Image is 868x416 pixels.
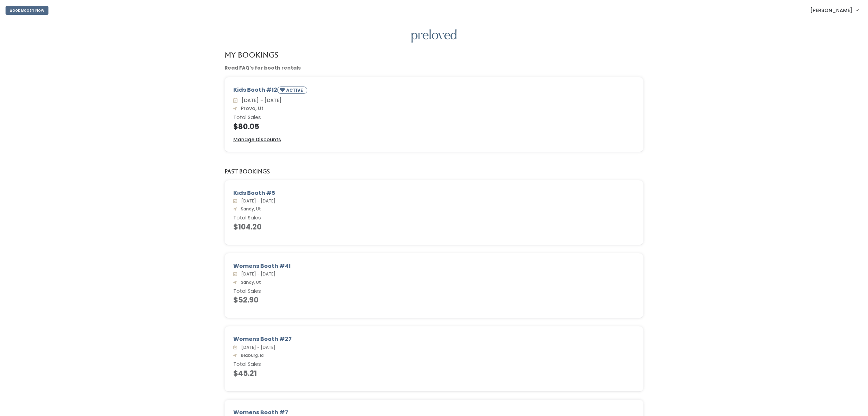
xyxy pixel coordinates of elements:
h6: Total Sales [233,215,635,221]
button: Book Booth Now [6,6,48,15]
h4: My Bookings [225,51,278,59]
img: preloved logo [412,29,456,43]
h6: Total Sales [233,115,635,120]
h6: Total Sales [233,362,635,367]
div: Kids Booth #5 [233,189,635,197]
span: [PERSON_NAME] [810,7,852,14]
div: Womens Booth #41 [233,262,635,270]
div: Kids Booth #12 [233,86,635,97]
small: ACTIVE [286,87,304,93]
a: Read FAQ's for booth rentals [225,64,301,71]
a: Book Booth Now [6,3,48,18]
h4: $52.90 [233,296,635,304]
a: Manage Discounts [233,136,281,143]
span: [DATE] - [DATE] [238,198,275,204]
h5: Past Bookings [225,169,270,175]
h4: $80.05 [233,123,635,130]
span: [DATE] - [DATE] [239,97,282,104]
h4: $45.21 [233,369,635,377]
h6: Total Sales [233,289,635,294]
span: Sandy, Ut [238,206,261,212]
span: Sandy, Ut [238,279,261,285]
h4: $104.20 [233,223,635,231]
a: [PERSON_NAME] [803,3,865,18]
span: [DATE] - [DATE] [238,271,275,277]
span: Rexburg, Id [238,352,264,358]
span: Provo, Ut [238,105,263,112]
span: [DATE] - [DATE] [238,344,275,350]
div: Womens Booth #27 [233,335,635,343]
